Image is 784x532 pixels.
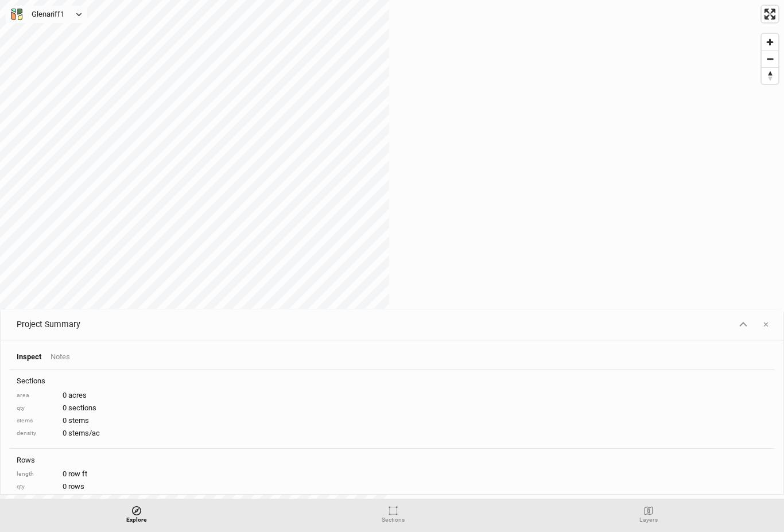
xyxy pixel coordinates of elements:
div: Glenariff1 [32,9,64,20]
button: Sections [377,503,410,527]
button: Zoom out [762,51,778,67]
span: sections [68,403,96,413]
button: Reset bearing to north [762,67,778,84]
div: area [17,391,57,400]
span: rows [68,481,84,492]
div: 0 [17,390,767,401]
button: Explore [121,503,152,527]
div: length [17,470,57,479]
button: Layers [634,503,663,527]
span: acres [68,390,87,401]
button: Enter fullscreen [762,6,778,22]
div: qty [17,404,57,413]
div: density [17,429,57,438]
div: 0 [17,428,767,438]
div: stems [17,417,57,425]
span: stems/ac [68,428,100,438]
div: 0 [17,469,767,479]
h4: Sections [17,376,767,386]
button: ✕ [758,316,774,333]
h4: Rows [17,456,767,465]
span: stems [68,415,89,426]
div: Notes [51,352,70,362]
div: qty [17,483,57,491]
button: Zoom in [762,34,778,51]
button: Glenariff1 [6,6,87,23]
span: row ft [68,469,87,479]
span: Zoom out [762,51,778,67]
h3: Project Summary [10,320,87,329]
div: 0 [17,481,767,492]
div: Inspect [17,352,41,362]
div: 0 [17,403,767,413]
div: 0 [17,415,767,426]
